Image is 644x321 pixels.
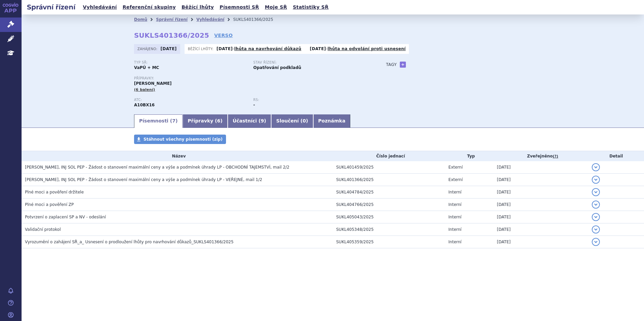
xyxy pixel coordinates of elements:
span: Interní [448,215,461,219]
p: - [310,46,406,51]
a: Poznámka [313,114,351,128]
li: SUKLS401366/2025 [233,14,282,25]
td: SUKL401459/2025 [333,161,445,174]
p: Stav řízení: [253,61,366,65]
th: Číslo jednací [333,151,445,161]
a: Sloučení (0) [271,114,313,128]
a: Statistiky SŘ [291,3,330,12]
a: Stáhnout všechny písemnosti (zip) [134,135,226,144]
th: Detail [588,151,644,161]
a: Referenční skupiny [121,3,178,12]
span: Interní [448,202,461,207]
strong: [DATE] [161,46,177,51]
span: Plné moci a pověření ZP [25,202,74,207]
p: RS: [253,98,366,102]
a: Správní řízení [156,17,188,22]
span: Potvrzení o zaplacení SP a NV - odeslání [25,215,106,219]
td: [DATE] [493,161,588,174]
h2: Správní řízení [22,2,81,12]
span: (6 balení) [134,87,155,92]
td: SUKL404766/2025 [333,199,445,211]
span: Běžící lhůty: [188,46,215,51]
span: Stáhnout všechny písemnosti (zip) [143,137,223,142]
p: - [217,46,301,51]
span: Interní [448,240,461,244]
button: detail [592,238,600,246]
a: Účastníci (9) [228,114,271,128]
h3: Tagy [386,61,397,69]
span: Interní [448,227,461,232]
td: [DATE] [493,186,588,199]
span: [PERSON_NAME] [134,81,172,86]
button: detail [592,201,600,209]
span: Plné moci a pověření držitele [25,190,84,194]
td: [DATE] [493,223,588,236]
a: + [400,62,406,68]
span: Externí [448,165,462,170]
strong: [DATE] [217,46,233,51]
p: Typ SŘ: [134,61,247,65]
td: [DATE] [493,211,588,223]
strong: Opatřování podkladů [253,65,301,70]
a: Písemnosti (7) [134,114,183,128]
span: MOUNJARO KWIKPEN, INJ SOL PEP - Žádost o stanovení maximální ceny a výše a podmínek úhrady LP - V... [25,177,262,182]
a: Domů [134,17,147,22]
a: Vyhledávání [196,17,224,22]
td: SUKL405359/2025 [333,236,445,248]
a: Vyhledávání [81,3,119,12]
p: ATC: [134,98,247,102]
button: detail [592,163,600,171]
span: Externí [448,177,462,182]
span: Vyrozumění o zahájení SŘ_a_ Usnesení o prodloužení lhůty pro navrhování důkazů_SUKLS401366/2025 [25,240,233,244]
td: [DATE] [493,199,588,211]
button: detail [592,225,600,234]
a: Běžící lhůty [180,3,216,12]
th: Název [22,151,333,161]
td: SUKL405348/2025 [333,223,445,236]
strong: VaPÚ + MC [134,65,159,70]
span: 7 [172,118,175,123]
strong: - [253,103,255,107]
span: Interní [448,190,461,194]
a: Písemnosti SŘ [218,3,261,12]
p: Přípravky: [134,76,373,80]
a: lhůta na navrhování důkazů [234,46,301,51]
button: detail [592,188,600,196]
button: detail [592,176,600,184]
span: 6 [217,118,221,123]
th: Typ [445,151,493,161]
strong: [DATE] [310,46,326,51]
a: VERSO [214,32,233,39]
strong: TIRZEPATID [134,103,155,107]
a: Přípravky (6) [183,114,227,128]
a: lhůta na odvolání proti usnesení [328,46,406,51]
span: 9 [261,118,264,123]
span: Validační protokol [25,227,61,232]
td: [DATE] [493,236,588,248]
abbr: (?) [553,154,558,159]
a: Moje SŘ [263,3,289,12]
td: SUKL404784/2025 [333,186,445,199]
button: detail [592,213,600,221]
td: SUKL401366/2025 [333,174,445,186]
strong: SUKLS401366/2025 [134,31,209,39]
span: MOUNJARO KWIKPEN, INJ SOL PEP - Žádost o stanovení maximální ceny a výše a podmínek úhrady LP - O... [25,165,289,170]
td: [DATE] [493,174,588,186]
span: Zahájeno: [137,46,159,51]
th: Zveřejněno [493,151,588,161]
td: SUKL405043/2025 [333,211,445,223]
span: 0 [302,118,306,123]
